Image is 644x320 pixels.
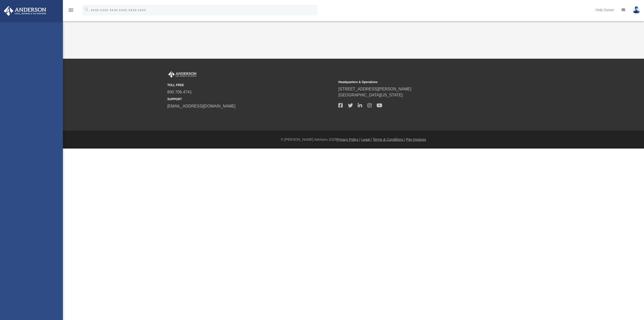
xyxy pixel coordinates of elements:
[633,6,640,14] img: User Pic
[167,71,197,78] img: Anderson Advisors Platinum Portal
[167,90,192,94] a: 800.706.4741
[167,97,335,101] small: SUPPORT
[63,137,644,142] div: © [PERSON_NAME] Advisors 2025
[361,137,372,141] a: Legal |
[167,83,335,87] small: TOLL FREE
[337,137,360,141] a: Privacy Policy |
[338,80,506,84] small: Headquarters & Operations
[406,137,426,141] a: Pay Invoices
[338,87,411,91] a: [STREET_ADDRESS][PERSON_NAME]
[68,7,74,13] i: menu
[373,137,405,141] a: Terms & Conditions |
[167,104,235,108] a: [EMAIL_ADDRESS][DOMAIN_NAME]
[2,6,48,16] img: Anderson Advisors Platinum Portal
[68,10,74,13] a: menu
[338,93,403,97] a: [GEOGRAPHIC_DATA][US_STATE]
[84,7,90,12] i: search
